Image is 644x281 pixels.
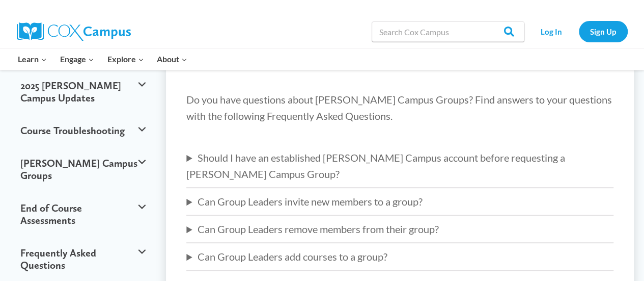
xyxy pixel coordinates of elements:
[15,114,151,147] button: Course Troubleshooting
[150,48,194,70] button: Child menu of About
[12,48,54,70] button: Child menu of Learn
[579,21,628,42] a: Sign Up
[186,149,613,182] summary: Should I have an established [PERSON_NAME] Campus account before requesting a [PERSON_NAME] Campu...
[186,221,613,237] summary: Can Group Leaders remove members from their group?
[15,147,151,192] button: [PERSON_NAME] Campus Groups
[186,91,613,124] p: Do you have questions about [PERSON_NAME] Campus Groups? Find answers to your questions with the ...
[17,22,131,41] img: Cox Campus
[186,248,613,265] summary: Can Group Leaders add courses to a group?
[12,48,194,70] nav: Primary Navigation
[529,21,574,42] a: Log In
[53,48,101,70] button: Child menu of Engage
[372,21,524,42] input: Search Cox Campus
[186,43,569,70] span: [PERSON_NAME] Campus Group FAQs
[186,193,613,210] summary: Can Group Leaders invite new members to a group?
[529,21,628,42] nav: Secondary Navigation
[15,69,151,114] button: 2025 [PERSON_NAME] Campus Updates
[15,192,151,237] button: End of Course Assessments
[101,48,151,70] button: Child menu of Explore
